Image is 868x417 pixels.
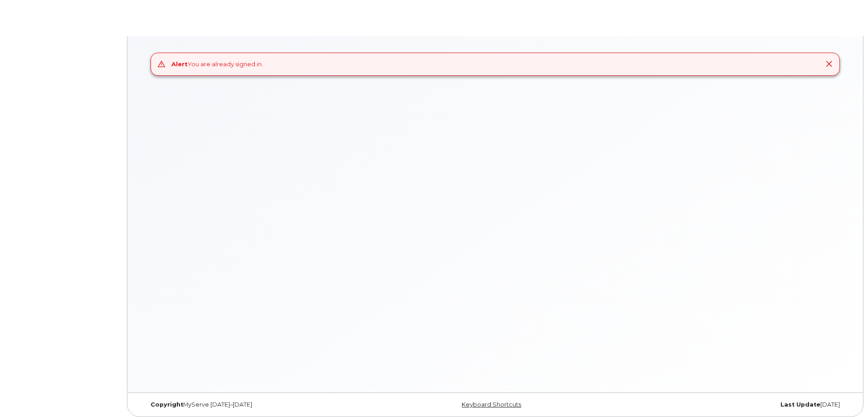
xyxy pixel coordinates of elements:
strong: Copyright [151,401,183,408]
div: MyServe [DATE]–[DATE] [144,401,378,408]
div: [DATE] [612,401,847,408]
strong: Last Update [780,401,820,408]
strong: Alert [171,60,188,68]
a: Keyboard Shortcuts [462,401,521,408]
div: You are already signed in. [171,60,263,69]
